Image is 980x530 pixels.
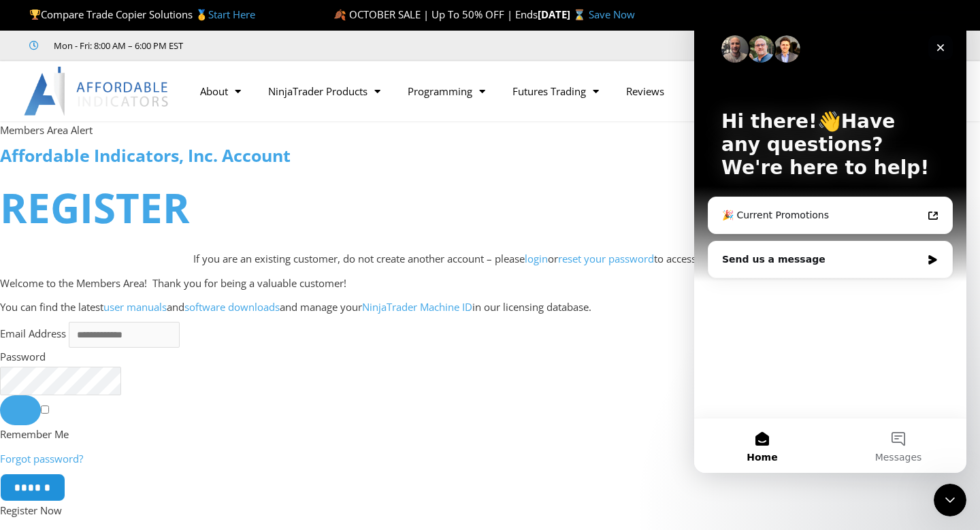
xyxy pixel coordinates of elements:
span: 🍂 OCTOBER SALE | Up To 50% OFF | Ends [333,7,538,21]
a: Programming [394,76,499,107]
img: 🏆 [30,10,40,20]
nav: Menu [186,76,765,107]
a: About [186,76,255,107]
a: Start Here [208,7,255,21]
iframe: Intercom live chat [694,14,966,473]
a: reset your password [558,252,654,265]
strong: [DATE] ⌛ [538,7,589,21]
a: NinjaTrader Machine ID [362,300,472,314]
a: user manuals [103,300,167,314]
a: login [525,252,548,265]
a: NinjaTrader Products [255,76,394,107]
iframe: Intercom live chat [934,484,966,516]
iframe: Customer reviews powered by Trustpilot [202,39,406,52]
span: Mon - Fri: 8:00 AM – 6:00 PM EST [50,37,183,54]
a: software downloads [184,300,280,314]
a: Save Now [589,7,635,21]
img: LogoAI | Affordable Indicators – NinjaTrader [24,67,170,116]
a: Reviews [612,76,678,107]
span: Compare Trade Copier Solutions 🥇 [29,7,255,21]
a: Futures Trading [499,76,612,107]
